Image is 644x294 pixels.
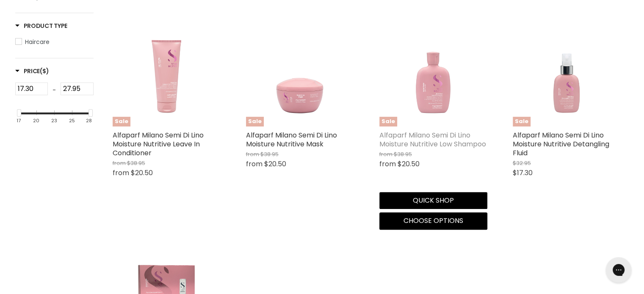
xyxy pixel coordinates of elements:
div: - [48,82,61,98]
span: ($) [40,67,49,75]
h3: Price($) [15,67,49,75]
span: $17.30 [513,168,533,178]
span: Sale [379,117,397,126]
a: Haircare [15,37,94,47]
div: 17 [17,118,21,124]
div: 20 [33,118,39,124]
span: from [246,159,263,169]
span: Sale [113,117,130,126]
span: from [379,150,392,158]
a: Alfaparf Milano Semi Di Lino Moisture Nutritive MaskSale [246,19,354,126]
img: Alfaparf Milano Semi Di Lino Moisture Nutritive Mask [246,19,354,126]
button: Quick shop [379,192,487,209]
span: $20.50 [264,159,286,169]
a: Alfaparf Milano Semi Di Lino Moisture Nutritive Leave In Conditioner [113,130,204,158]
span: Choose options [404,216,463,225]
span: $20.50 [131,168,153,178]
span: from [113,159,126,167]
h3: Product Type [15,22,68,30]
button: Choose options [379,212,487,229]
span: from [113,168,129,178]
img: Alfaparf Milano Semi Di Lino Moisture Nutritive Low Shampoo [379,19,487,126]
a: Alfaparf Milano Semi Di Lino Moisture Nutritive Detangling Fluid [513,130,609,158]
span: from [246,150,259,158]
span: $38.95 [260,150,279,158]
span: $38.95 [394,150,412,158]
div: 28 [86,118,92,124]
a: Alfaparf Milano Semi Di Lino Moisture Nutritive Detangling FluidSale [513,19,621,126]
img: Alfaparf Milano Semi Di Lino Moisture Nutritive Leave In Conditioner [113,19,221,126]
span: from [379,159,396,169]
span: Sale [246,117,264,126]
span: $20.50 [398,159,420,169]
span: $32.95 [513,159,531,167]
input: Max Price [61,82,94,95]
a: Alfaparf Milano Semi Di Lino Moisture Nutritive Low ShampooSale [379,19,487,126]
div: 23 [51,118,57,124]
div: 25 [69,118,75,124]
span: Sale [513,117,531,126]
img: Alfaparf Milano Semi Di Lino Moisture Nutritive Detangling Fluid [513,19,621,126]
input: Min Price [15,82,48,95]
a: Alfaparf Milano Semi Di Lino Moisture Nutritive Mask [246,130,337,149]
iframe: Gorgias live chat messenger [602,254,636,286]
span: Price [15,67,49,75]
a: Alfaparf Milano Semi Di Lino Moisture Nutritive Low Shampoo [379,130,486,149]
span: $38.95 [127,159,145,167]
span: Haircare [25,38,50,46]
a: Alfaparf Milano Semi Di Lino Moisture Nutritive Leave In ConditionerSale [113,19,221,126]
